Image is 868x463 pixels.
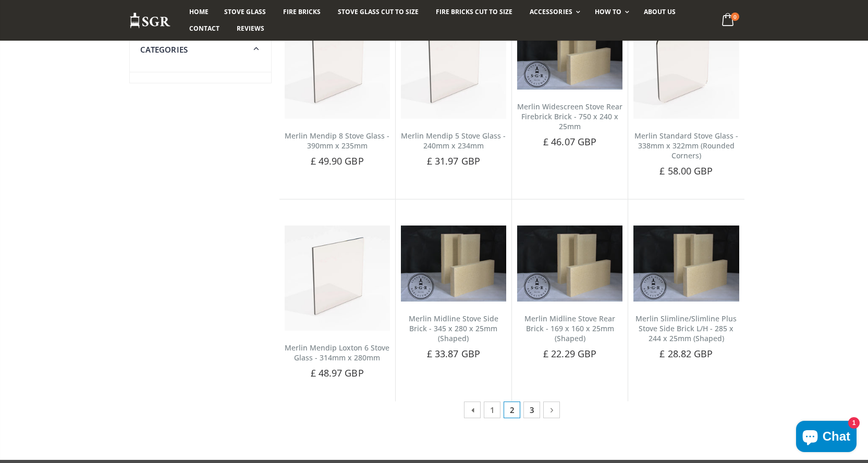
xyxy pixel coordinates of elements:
a: 1 [484,402,500,418]
a: Stove Glass [216,4,274,20]
span: £ 46.07 GBP [543,135,596,148]
a: How To [587,4,634,20]
img: Stove Glass Replacement [129,12,171,29]
img: Merlin Widescreen Stove Rear Firebrick Brick [517,14,622,90]
span: Fire Bricks [283,7,321,16]
img: Merlin Midline Stove Side Brick [401,226,506,302]
span: Categories [140,44,188,55]
span: Stove Glass [224,7,266,16]
a: Stove Glass Cut To Size [330,4,426,20]
a: Reviews [229,20,272,37]
span: Fire Bricks Cut To Size [436,7,512,16]
inbox-online-store-chat: Shopify online store chat [793,421,860,455]
a: Fire Bricks Cut To Size [428,4,520,20]
a: Merlin Mendip 5 Stove Glass - 240mm x 234mm [401,131,506,151]
span: Contact [189,24,219,33]
a: Merlin Mendip 8 Stove Glass - 390mm x 235mm [285,131,389,151]
span: £ 48.97 GBP [311,367,364,379]
span: Accessories [530,7,572,16]
a: Home [181,4,216,20]
a: Fire Bricks [275,4,328,20]
span: How To [595,7,621,16]
a: Contact [181,20,227,37]
a: About us [636,4,683,20]
a: 3 [523,402,540,418]
span: Reviews [237,24,264,33]
img: Merlin Mendip 5 Stove Glass [401,14,506,119]
span: £ 33.87 GBP [427,347,480,360]
span: £ 28.82 GBP [659,347,713,360]
img: Merlin Mendip Loxton 6 Stove Glass [285,226,390,331]
span: £ 22.29 GBP [543,347,596,360]
a: Merlin Midline Stove Side Brick - 345 x 280 x 25mm (Shaped) [409,314,498,343]
img: Merlin Standard Stove Glass [633,14,739,119]
a: Merlin Widescreen Stove Rear Firebrick Brick - 750 x 240 x 25mm [517,102,622,131]
span: 2 [504,402,520,418]
span: £ 31.97 GBP [427,155,480,167]
a: Merlin Midline Stove Rear Brick - 169 x 160 x 25mm (Shaped) [524,314,615,343]
a: Merlin Standard Stove Glass - 338mm x 322mm (Rounded Corners) [634,131,738,160]
a: 0 [717,10,739,31]
img: Merlin Slimline/Slimline Plus Stove Side Brick L/H [633,226,739,302]
span: Home [189,7,209,16]
img: Merlin Mendip 8 Stove Glass [285,14,390,119]
img: Merlin Midline Stove Rear Brick [517,226,622,302]
a: Accessories [522,4,585,20]
a: Merlin Slimline/Slimline Plus Stove Side Brick L/H - 285 x 244 x 25mm (Shaped) [635,314,737,343]
span: About us [644,7,676,16]
span: Stove Glass Cut To Size [338,7,419,16]
span: £ 58.00 GBP [659,165,713,177]
span: £ 49.90 GBP [311,155,364,167]
span: 0 [731,12,739,21]
a: Merlin Mendip Loxton 6 Stove Glass - 314mm x 280mm [285,343,389,362]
